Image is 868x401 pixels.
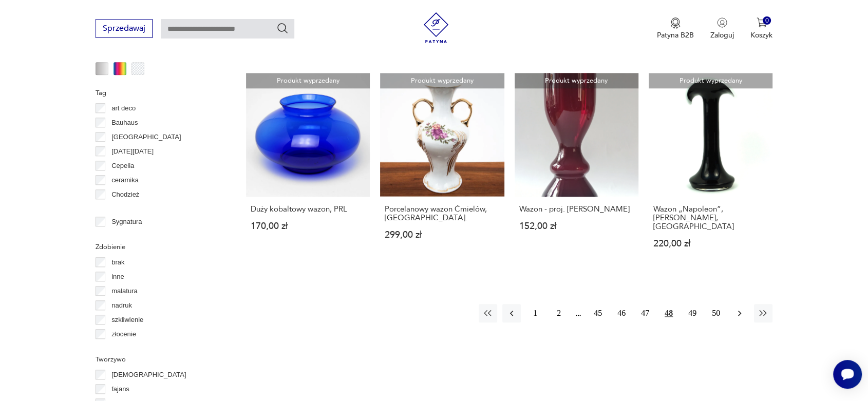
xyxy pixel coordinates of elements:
p: [GEOGRAPHIC_DATA] [111,131,181,143]
p: malatura [111,285,138,297]
img: Ikona medalu [670,17,681,29]
p: Zaloguj [710,30,734,40]
p: złocenie [111,329,136,340]
div: 0 [763,16,771,25]
button: 49 [683,304,702,322]
h3: Wazon - proj. [PERSON_NAME] [519,205,634,214]
p: Zdobienie [96,241,221,253]
button: 1 [526,304,544,322]
p: 170,00 zł [251,222,365,231]
p: Tag [96,87,221,99]
p: Ćmielów [111,203,137,215]
h3: Wazon „Napoleon”, [PERSON_NAME], [GEOGRAPHIC_DATA] [653,205,768,231]
a: Produkt wyprzedanyPorcelanowy wazon Ćmielów, Polska.Porcelanowy wazon Ćmielów, [GEOGRAPHIC_DATA].... [380,73,504,268]
img: Patyna - sklep z meblami i dekoracjami vintage [421,12,451,43]
button: Szukaj [276,22,289,34]
p: 299,00 zł [385,231,499,239]
button: 48 [659,304,678,322]
p: 152,00 zł [519,222,634,231]
button: Zaloguj [710,17,734,40]
a: Produkt wyprzedanyWazon „Napoleon”, Jerzy Słuczan-Orkusz, TarnowiecWazon „Napoleon”, [PERSON_NAME... [649,73,772,268]
button: 50 [707,304,725,322]
p: Koszyk [750,30,772,40]
iframe: Smartsupp widget button [833,360,862,389]
p: Cepelia [111,160,134,171]
a: Produkt wyprzedanyWazon - proj. Stefan SadowskiWazon - proj. [PERSON_NAME]152,00 zł [515,73,638,268]
p: fajans [111,384,129,395]
a: Ikona medaluPatyna B2B [657,17,694,40]
p: Patyna B2B [657,30,694,40]
button: Sprzedawaj [96,19,153,38]
button: Patyna B2B [657,17,694,40]
p: inne [111,271,124,282]
button: 45 [589,304,607,322]
button: 46 [612,304,631,322]
p: [DEMOGRAPHIC_DATA] [111,369,186,380]
h3: Duży kobaltowy wazon, PRL [251,205,365,214]
img: Ikona koszyka [757,17,767,28]
a: Produkt wyprzedanyDuży kobaltowy wazon, PRLDuży kobaltowy wazon, PRL170,00 zł [246,73,370,268]
a: Sprzedawaj [96,26,153,33]
p: brak [111,257,124,268]
button: 47 [636,304,654,322]
p: Chodzież [111,189,139,200]
img: Ikonka użytkownika [717,17,727,28]
button: 2 [550,304,568,322]
p: nadruk [111,300,132,311]
h3: Porcelanowy wazon Ćmielów, [GEOGRAPHIC_DATA]. [385,205,499,222]
p: Tworzywo [96,354,221,365]
p: art deco [111,103,136,114]
button: 0Koszyk [750,17,772,40]
p: szkliwienie [111,314,143,326]
p: ceramika [111,175,139,186]
p: Bauhaus [111,117,138,128]
p: Sygnatura [111,216,142,227]
p: 220,00 zł [653,239,768,248]
p: [DATE][DATE] [111,146,154,157]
